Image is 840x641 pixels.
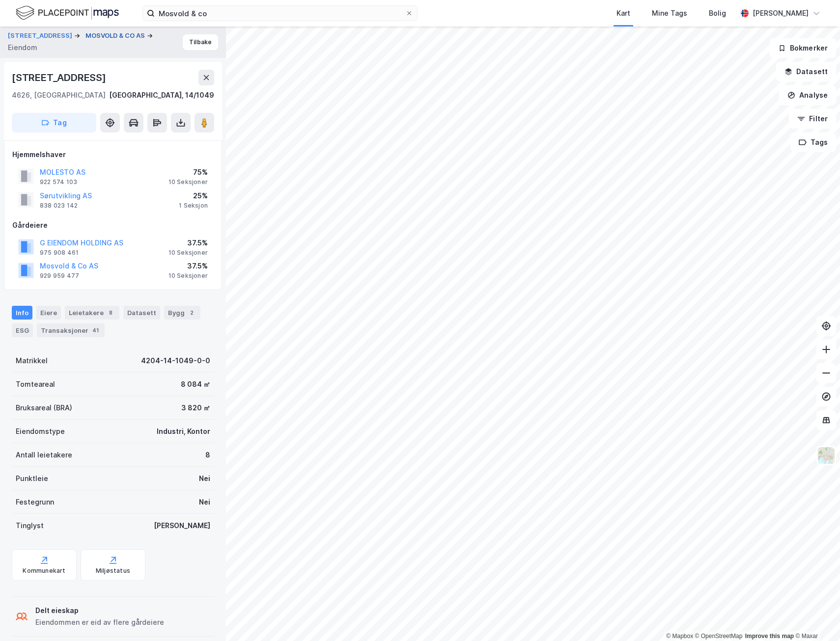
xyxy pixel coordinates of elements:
div: [GEOGRAPHIC_DATA], 14/1049 [109,89,214,101]
div: Tomteareal [16,378,55,390]
div: 2 [187,308,196,318]
div: 929 959 477 [40,272,79,280]
div: 922 574 103 [40,178,77,186]
div: 838 023 142 [40,202,78,210]
div: 8 084 ㎡ [181,378,210,390]
div: Info [12,306,32,320]
div: 3 820 ㎡ [181,402,210,414]
div: Datasett [123,306,160,320]
a: Mapbox [666,633,693,640]
div: 8 [106,308,115,318]
div: Bruksareal (BRA) [16,402,72,414]
div: Eiendommen er eid av flere gårdeiere [35,616,164,628]
button: [STREET_ADDRESS] [8,31,74,41]
div: Eiendom [8,42,37,53]
div: 25% [179,190,208,202]
div: Gårdeiere [12,219,214,231]
div: 41 [90,325,101,335]
div: 4626, [GEOGRAPHIC_DATA] [12,89,106,101]
div: 75% [168,166,208,178]
div: 10 Seksjoner [168,178,208,186]
img: logo.f888ab2527a4732fd821a326f86c7f29.svg [16,4,119,22]
div: 10 Seksjoner [168,272,208,280]
div: Nei [199,473,210,484]
div: Eiere [36,306,61,320]
div: [STREET_ADDRESS] [12,70,108,85]
input: Søk på adresse, matrikkel, gårdeiere, leietakere eller personer [155,6,405,21]
button: Analyse [779,85,836,105]
a: Improve this map [745,633,794,640]
button: Filter [789,109,836,129]
div: 37.5% [168,260,208,272]
div: Delt eieskap [35,605,164,616]
div: Antall leietakere [16,449,72,461]
div: Tinglyst [16,520,44,532]
div: 1 Seksjon [179,202,208,210]
button: Datasett [776,62,836,81]
img: Z [817,446,836,465]
a: OpenStreetMap [695,633,743,640]
div: [PERSON_NAME] [753,7,809,19]
div: Bygg [164,306,200,320]
div: 975 908 461 [40,249,79,257]
div: 37.5% [168,237,208,249]
iframe: Chat Widget [791,594,840,641]
button: Tag [12,113,96,133]
div: Festegrunn [16,496,54,508]
div: Bolig [709,7,726,19]
button: Tags [790,133,836,152]
div: Kart [616,7,630,19]
button: Bokmerker [770,38,836,58]
div: Miljøstatus [96,567,130,575]
div: [PERSON_NAME] [154,520,210,532]
div: 10 Seksjoner [168,249,208,257]
button: Tilbake [183,34,218,50]
div: Hjemmelshaver [12,149,214,160]
div: Nei [199,496,210,508]
div: Punktleie [16,473,48,484]
div: Industri, Kontor [157,426,210,437]
div: 4204-14-1049-0-0 [141,355,210,367]
div: 8 [205,449,210,461]
div: Kommunekart [23,567,65,575]
div: Leietakere [65,306,119,320]
div: Eiendomstype [16,426,65,437]
button: MOSVOLD & CO AS [85,31,147,41]
div: Mine Tags [652,7,687,19]
div: ESG [12,323,33,337]
div: Transaksjoner [37,323,105,337]
div: Matrikkel [16,355,48,367]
